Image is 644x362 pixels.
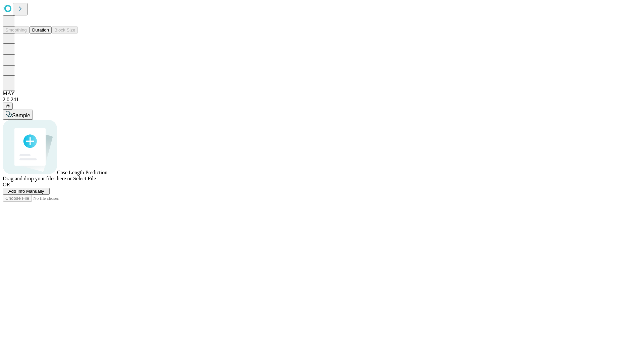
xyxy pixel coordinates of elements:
[3,182,10,187] span: OR
[3,90,641,97] div: MAY
[73,176,96,181] span: Select File
[5,104,10,109] span: @
[3,176,72,181] span: Drag and drop your files here or
[3,97,641,103] div: 2.0.241
[57,170,107,175] span: Case Length Prediction
[3,110,33,120] button: Sample
[8,189,44,194] span: Add Info Manually
[3,188,50,195] button: Add Info Manually
[52,26,78,34] button: Block Size
[3,103,13,110] button: @
[30,26,52,34] button: Duration
[12,113,30,118] span: Sample
[3,26,30,34] button: Smoothing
